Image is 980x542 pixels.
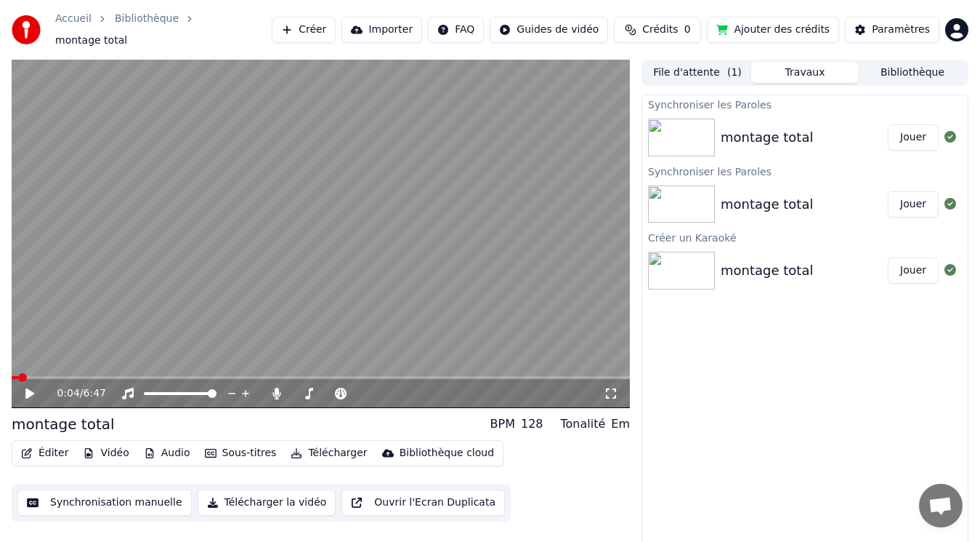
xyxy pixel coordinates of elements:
button: Importer [341,17,422,43]
button: Éditer [15,443,74,463]
div: Paramètres [872,23,930,37]
div: Bibliothèque cloud [400,446,494,461]
div: Synchroniser les Paroles [642,95,968,113]
button: File d'attente [644,62,751,83]
nav: breadcrumb [55,12,272,48]
div: montage total [12,414,115,434]
button: Bibliothèque [859,62,966,83]
span: 0 [684,23,691,37]
button: Paramètres [845,17,939,43]
div: montage total [721,127,813,148]
img: youka [12,15,41,44]
div: BPM [490,415,515,433]
button: FAQ [428,17,484,43]
button: Créer [272,17,336,43]
div: Ouvrir le chat [919,484,963,527]
div: Synchroniser les Paroles [642,162,968,180]
button: Synchronisation manuelle [17,490,192,516]
button: Guides de vidéo [490,17,608,43]
div: montage total [721,194,813,215]
span: 0:04 [57,386,79,401]
button: Jouer [888,258,939,284]
span: 6:47 [84,386,106,401]
div: 128 [521,415,543,433]
div: Tonalité [561,415,606,433]
button: Jouer [888,124,939,151]
span: montage total [55,33,127,48]
a: Accueil [55,12,92,26]
span: Crédits [642,23,678,37]
div: Em [611,415,630,433]
a: Bibliothèque [115,12,179,26]
button: Travaux [751,62,859,83]
button: Crédits0 [614,17,701,43]
button: Vidéo [77,443,134,463]
button: Sous-titres [199,443,283,463]
button: Ouvrir l'Ecran Duplicata [341,490,505,516]
button: Jouer [888,191,939,218]
div: Créer un Karaoké [642,228,968,246]
button: Télécharger [285,443,373,463]
div: / [57,386,92,401]
button: Audio [138,443,196,463]
button: Ajouter des crédits [707,17,839,43]
button: Télécharger la vidéo [198,490,336,516]
span: ( 1 ) [727,65,742,80]
div: montage total [721,260,813,281]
